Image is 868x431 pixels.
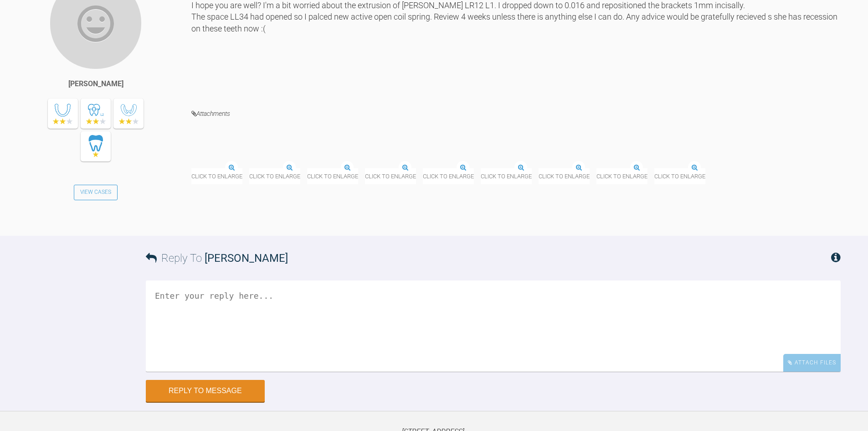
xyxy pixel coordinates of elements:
a: View Cases [74,185,118,200]
span: [PERSON_NAME] [205,252,288,265]
span: Click to enlarge [596,168,647,184]
div: Attach Files [783,354,841,372]
button: Reply to Message [146,380,265,402]
span: Click to enlarge [365,168,416,184]
span: Click to enlarge [191,168,242,184]
span: Click to enlarge [307,168,358,184]
div: [PERSON_NAME] [68,78,123,90]
span: Click to enlarge [249,168,300,184]
h3: Reply To [146,249,288,267]
span: Click to enlarge [654,168,705,184]
span: Click to enlarge [423,168,474,184]
h4: Attachments [191,108,841,119]
span: Click to enlarge [539,168,590,184]
span: Click to enlarge [481,168,532,184]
